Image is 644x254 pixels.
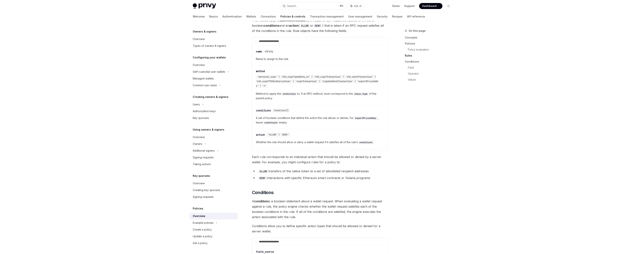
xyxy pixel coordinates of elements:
span: Method to apply the to. If an RPC method, must correspond to the of the parent policy. [256,91,384,101]
span: Ask AI [354,4,362,8]
span: Condition[] [274,109,288,112]
span: 'ALLOW' | 'DENY' [268,133,289,136]
a: Rules [405,53,454,59]
a: Policy evaluation [408,47,454,53]
span: Whether the rule should allow or deny a wallet request if it satisfies all of the rule’s . [256,140,384,144]
button: Search...⌘K [280,3,346,9]
a: Policies [405,41,454,47]
span: Name to assign to the rule. [256,57,384,61]
div: Managed wallets [193,76,214,81]
code: ALLOW [300,24,310,28]
a: Create a policy [190,226,238,233]
div: action [256,133,265,137]
div: Update a policy [193,234,212,239]
a: Creating key quorums [190,187,238,194]
a: Welcome [193,12,205,21]
li: transfers of the native token to a set of allowlisted recipient addresses [252,169,388,174]
div: Overview [193,63,205,67]
div: Create a policy [193,227,212,232]
a: Authorization keys [190,108,238,115]
div: Search... [287,4,298,8]
a: Demo [392,4,400,8]
span: Each rule corresponds to an individual action that should be allowed or denied by a server wallet... [252,154,388,165]
a: Managed wallets [190,75,238,82]
span: A is a boolean statement about a wallet request. When evaluating a wallet request against a rule,... [252,199,388,220]
div: Authorization keys [193,109,216,113]
div: Overview [193,135,205,139]
h5: Using owners & signers [193,127,224,132]
a: User management [348,12,372,21]
div: Overview [193,214,205,218]
h5: Configuring your wallets [193,55,226,60]
code: ALLOW [258,169,269,173]
span: ⌘ K [340,5,344,8]
a: Conditions [405,59,454,65]
div: Signing requests [193,155,214,160]
a: Overview [190,36,238,42]
a: Signing requests [190,154,238,161]
a: Connectors [261,12,276,21]
a: Security [377,12,388,21]
div: Overview [193,181,205,186]
a: Signing requests [190,194,238,200]
a: Support [404,4,415,8]
a: Types of owners & signers [190,42,238,49]
strong: condition [254,199,268,203]
code: conditions [263,121,279,125]
div: Get a policy [193,241,208,245]
div: name [256,50,262,53]
code: chain_type [353,92,369,96]
strong: action [289,24,298,27]
div: Signing requests [193,195,214,199]
div: conditions [256,109,271,112]
span: Conditions allow you to define specific action types that should be allowed or denied for a serve... [252,223,388,234]
a: API reference [407,12,425,21]
a: Basics [209,12,218,21]
span: A set of boolean conditions that define the action the rule allows or denies. For , leave empty. [256,116,384,125]
a: Overview [190,213,238,219]
h5: Key quorums [193,174,210,178]
span: On this page [409,29,426,33]
strong: conditions [264,24,279,27]
h5: Creating owners & signers [193,95,228,99]
button: Toggle dark mode [445,3,451,9]
img: light logo [193,3,216,9]
a: Concepts [405,35,454,41]
span: The nested object within the policy’s array. A is composed of an set of boolean and an ( or ) tha... [252,18,388,33]
a: Dashboard [419,3,442,9]
a: Update a policy [190,233,238,240]
div: Additional signers [193,148,215,153]
a: Overview [190,62,238,68]
span: string [265,50,273,53]
div: Creating key quorums [193,188,220,192]
a: Field [408,65,454,71]
a: Wallets [246,12,256,21]
a: Policies & controls [280,12,305,21]
code: DENY [313,24,322,28]
div: Example policies [193,221,214,225]
code: DENY [258,176,267,180]
div: Overview [193,37,205,41]
div: Taking actions [193,162,211,166]
div: Common use cases [193,83,217,88]
a: Operator [408,71,454,77]
code: conditions [358,141,374,144]
h5: Owners & signers [193,29,216,34]
a: Get a policy [190,240,238,246]
div: Types of owners & signers [193,44,226,48]
button: Ask AI [348,3,364,9]
span: Conditions [252,190,274,196]
h5: Policies [193,206,203,211]
div: Users [193,102,200,107]
a: Authentication [222,12,242,21]
div: Key quorums [193,116,209,120]
span: Dashboard [422,4,437,8]
div: Self-custodial user wallets [193,70,225,74]
li: interactions with specific Ethereum smart contracts or Solana programs [252,175,388,181]
div: field_source [256,250,274,254]
a: Key quorums [190,115,238,121]
a: Recipes [392,12,403,21]
a: Overview [190,180,238,187]
a: Taking actions [190,161,238,168]
a: Transaction management [310,12,344,21]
